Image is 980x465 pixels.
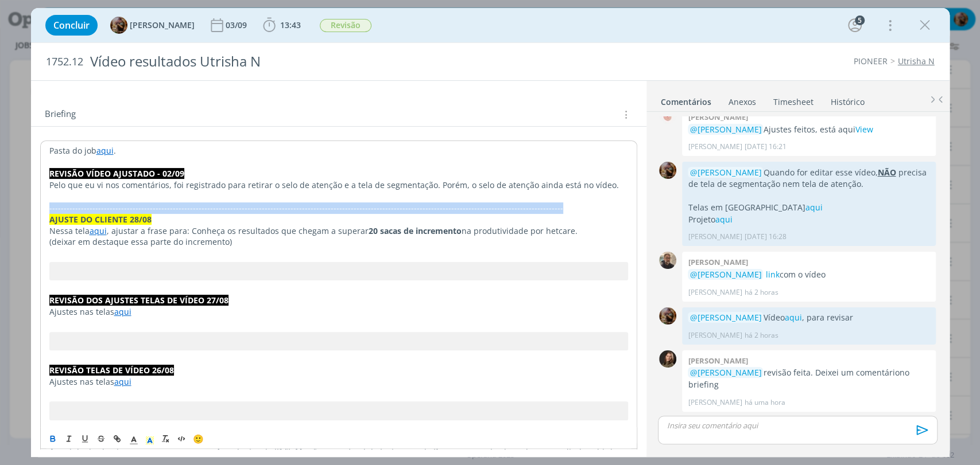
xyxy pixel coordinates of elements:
p: Pelo que eu vi nos comentários, foi registrado para retirar o selo de atenção e a tela de segment... [49,179,628,191]
a: aqui [90,225,107,236]
span: Concluir [53,21,90,30]
span: 🙂 [193,433,204,444]
span: [DATE] 16:21 [744,142,786,152]
a: aqui [114,306,131,317]
p: Projeto [688,214,930,225]
p: [PERSON_NAME] [688,287,742,298]
div: Vídeo resultados Utrisha N [86,48,560,76]
u: NÃO [877,167,896,178]
span: Briefing [45,107,76,122]
div: 03/09 [226,21,249,29]
img: A [110,17,127,34]
span: Cor de Fundo [142,432,158,446]
p: (deixar em destaque essa parte do incremento) [49,236,628,248]
img: A [659,307,676,325]
strong: AJUSTE DO CLIENTE 28/08 [49,214,152,225]
p: Nessa tela , ajustar a frase para: Conheça os resultados que chegam a superar na produtividade po... [49,225,628,237]
span: [PERSON_NAME] [130,21,195,29]
a: PIONEER [854,56,888,67]
a: link [765,269,779,280]
p: [PERSON_NAME] [688,142,742,152]
strong: REVISÃO TELAS DE VÍDEO 26/08 [49,365,174,376]
p: [PERSON_NAME] [688,330,742,341]
button: Revisão [319,18,372,33]
span: [DATE] 16:28 [744,232,786,242]
button: Concluir [45,15,98,36]
a: Timesheet [773,91,814,108]
div: dialog [31,8,950,457]
a: aqui [784,312,801,323]
p: Ajustes nas telas [49,376,628,388]
p: Ajustes feitos, está aqui [688,124,930,135]
strong: REVISÃO DOS AJUSTES TELAS DE VÍDEO 27/08 [49,295,228,306]
button: 5 [846,16,864,34]
div: Anexos [729,96,756,108]
b: [PERSON_NAME] [688,355,747,366]
p: Ajustes nas telas [49,306,628,318]
p: -------------------------------------------------------------------------------------------------... [49,202,628,214]
strong: 20 sacas de incremento [369,225,462,236]
p: Telas em [GEOGRAPHIC_DATA] [688,202,930,213]
span: @[PERSON_NAME] [690,124,761,135]
span: 13:43 [280,19,301,30]
span: há 2 horas [744,287,778,298]
b: [PERSON_NAME] [688,112,747,122]
span: @[PERSON_NAME] [690,312,761,323]
p: revisão feita. Deixei um comentáriono briefing [688,367,930,390]
a: Comentários [660,91,712,108]
span: @[PERSON_NAME] [690,269,761,280]
p: com o vídeo [688,269,930,280]
a: aqui [805,202,822,213]
b: [PERSON_NAME] [688,257,747,267]
p: [PERSON_NAME] [688,232,742,242]
span: 1752.12 [46,56,83,68]
a: Utrisha N [898,56,935,67]
span: Cor do Texto [126,432,142,446]
button: 🙂 [190,432,206,446]
button: A[PERSON_NAME] [110,17,195,34]
a: Histórico [830,91,865,108]
a: aqui [96,145,114,156]
img: J [659,350,676,368]
span: Revisão [320,19,371,32]
p: [PERSON_NAME] [688,397,742,408]
a: View [855,124,873,135]
a: aqui [715,214,732,225]
a: aqui [114,376,131,387]
img: A [659,162,676,179]
img: R [659,252,676,269]
strong: REVISÃO VÍDEO AJUSTADO - 02/09 [49,168,184,179]
p: Quando for editar esse vídeo, precisa de tela de segmentação nem tela de atenção. [688,167,930,190]
div: 5 [855,15,865,25]
span: @[PERSON_NAME] [690,367,761,378]
button: 13:43 [260,16,304,34]
p: Vídeo , para revisar [688,312,930,323]
span: Tarefas [42,93,71,107]
span: @[PERSON_NAME] [690,167,761,178]
span: há uma hora [744,397,785,408]
p: Pasta do job . [49,145,628,157]
span: há 2 horas [744,330,778,341]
